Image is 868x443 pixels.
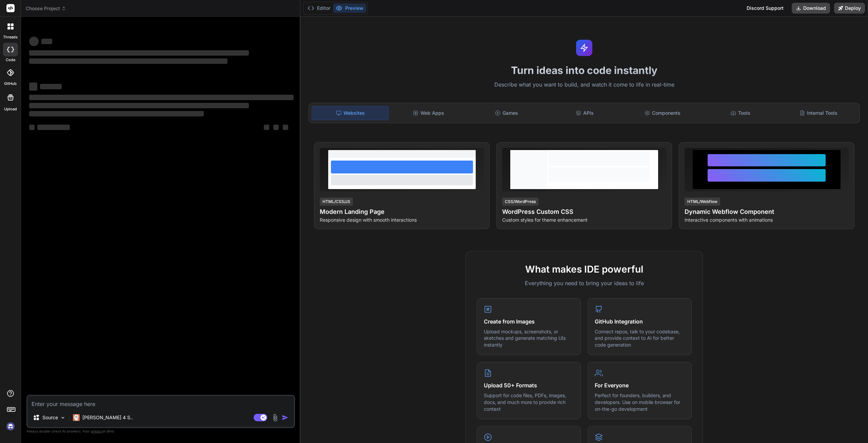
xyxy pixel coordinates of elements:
span: ‌ [29,50,249,56]
span: ‌ [37,125,70,130]
span: ‌ [29,37,39,46]
div: Websites [312,106,389,120]
span: ‌ [29,111,204,116]
img: signin [5,421,16,432]
div: APIs [546,106,623,120]
h4: WordPress Custom CSS [502,207,666,217]
p: Describe what you want to build, and watch it come to life in real-time [304,80,864,89]
p: Upload mockups, screenshots, or sketches and generate matching UIs instantly [484,328,574,348]
p: Responsive design with smooth interactions [320,217,484,223]
div: Discord Support [743,3,788,14]
span: ‌ [283,125,288,130]
span: Choose Project [26,5,66,12]
span: ‌ [29,58,228,64]
p: Custom styles for theme enhancement [502,217,666,223]
img: icon [282,414,289,421]
span: ‌ [29,103,249,108]
img: attachment [271,414,279,422]
h4: Upload 50+ Formats [484,381,574,389]
img: Claude 4 Sonnet [73,414,80,421]
span: ‌ [264,125,269,130]
h4: For Everyone [595,381,685,389]
label: threads [3,34,18,40]
p: Connect repos, talk to your codebase, and provide context to AI for better code generation [595,328,685,348]
span: ‌ [273,125,279,130]
button: Editor [305,3,333,13]
h1: Turn ideas into code instantly [304,64,864,76]
label: Upload [4,106,17,112]
h4: GitHub Integration [595,317,685,326]
div: Tools [702,106,779,120]
div: CSS/WordPress [502,198,538,206]
div: Games [468,106,545,120]
h2: What makes IDE powerful [477,262,692,276]
label: code [6,57,15,63]
button: Download [792,3,830,14]
div: Web Apps [390,106,467,120]
p: Always double-check its answers. Your in Bind [26,428,295,435]
button: Preview [333,3,366,13]
button: Deploy [834,3,865,14]
h4: Modern Landing Page [320,207,484,217]
p: Perfect for founders, builders, and developers. Use on mobile browser for on-the-go development [595,392,685,412]
p: Support for code files, PDFs, images, docs, and much more to provide rich context [484,392,574,412]
div: HTML/Webflow [685,198,720,206]
span: ‌ [41,39,52,44]
p: Everything you need to bring your ideas to life [477,279,692,287]
div: Components [624,106,701,120]
span: ‌ [29,125,35,130]
img: Pick Models [60,415,66,421]
span: ‌ [40,84,62,89]
div: HTML/CSS/JS [320,198,353,206]
h4: Create from Images [484,317,574,326]
p: Source [42,414,58,421]
div: Internal Tools [780,106,857,120]
label: GitHub [4,81,17,87]
span: privacy [91,429,103,433]
p: [PERSON_NAME] 4 S.. [82,414,133,421]
p: Interactive components with animations [685,217,849,223]
span: ‌ [29,82,37,91]
span: ‌ [29,95,294,100]
h4: Dynamic Webflow Component [685,207,849,217]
